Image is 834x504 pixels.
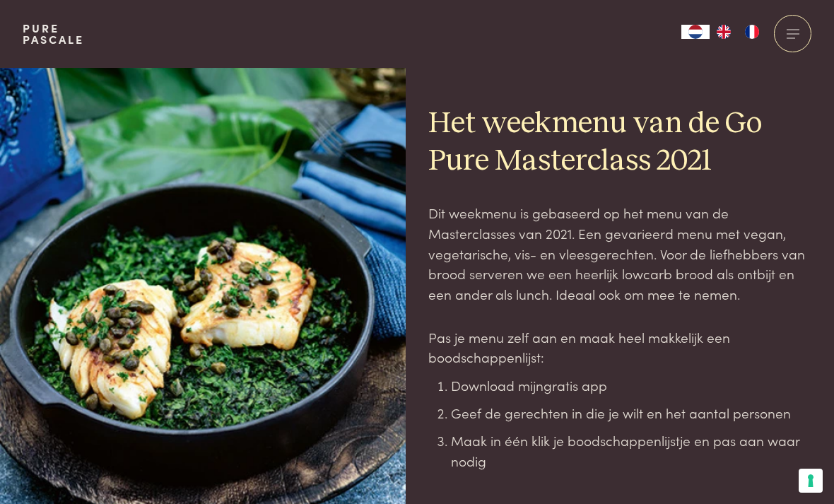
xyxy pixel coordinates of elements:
a: PurePascale [23,23,84,45]
div: Language [681,25,710,39]
li: Geef de gerechten in die je wilt en het aantal personen [451,403,811,423]
p: Dit weekmenu is gebaseerd op het menu van de Masterclasses van 2021. Een gevarieerd menu met vega... [428,203,811,304]
button: Uw voorkeuren voor toestemming voor trackingtechnologieën [799,469,823,493]
a: FR [738,25,766,39]
aside: Language selected: Nederlands [681,25,766,39]
li: Download mijn [451,375,811,396]
h2: Het weekmenu van de Go Pure Masterclass 2021 [428,105,811,180]
a: NL [681,25,710,39]
li: Maak in één klik je boodschappenlijstje en pas aan waar nodig [451,430,811,471]
a: gratis app [544,375,607,394]
ul: Language list [710,25,766,39]
p: Pas je menu zelf aan en maak heel makkelijk een boodschappenlijst: [428,327,811,368]
a: EN [710,25,738,39]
